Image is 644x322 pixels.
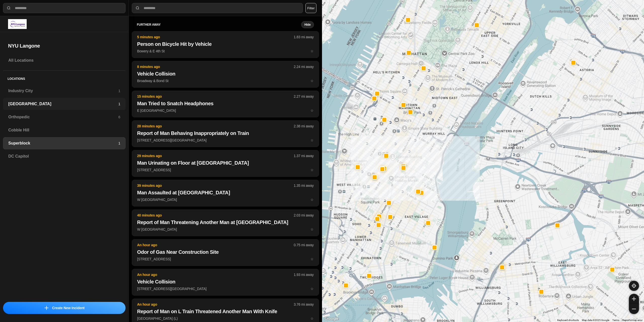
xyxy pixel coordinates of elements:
button: Keyboard shortcuts [557,318,579,322]
p: 1.35 mi away [294,183,314,188]
p: 2.27 mi away [294,94,314,99]
p: 39 minutes ago [137,183,294,188]
button: iconCreate New Incident [3,302,126,314]
a: Terms (opens in new tab) [612,319,619,321]
p: An hour ago [137,242,294,247]
span: star [310,287,314,291]
p: [STREET_ADDRESS][GEOGRAPHIC_DATA] [137,286,314,291]
p: Create New Incident [52,305,85,310]
span: star [310,138,314,142]
h2: Man Urinating on Floor at [GEOGRAPHIC_DATA] [137,159,314,166]
img: search [135,6,140,11]
h3: Cobble Hill [8,127,120,133]
button: An hour ago0.75 mi awayOdor of Gas Near Construction Site[STREET_ADDRESS]star [132,239,319,266]
p: 29 minutes ago [137,153,294,158]
p: 5 minutes ago [137,34,294,40]
a: Industry City1 [3,85,126,97]
button: 29 minutes ago1.37 mi awayMan Urinating on Floor at [GEOGRAPHIC_DATA][STREET_ADDRESS]star [132,150,319,177]
p: 1.83 mi away [294,34,314,40]
h3: All Locations [8,57,120,63]
span: star [310,109,314,113]
h2: Odor of Gas Near Construction Site [137,248,314,256]
p: 2.03 mi away [294,213,314,218]
button: 15 minutes ago2.27 mi awayMan Tried to Snatch HeadphonesE [GEOGRAPHIC_DATA]star [132,91,319,117]
p: W [GEOGRAPHIC_DATA] [137,197,314,202]
p: 2.24 mi away [294,64,314,69]
h2: Report of Man Threatening Another Man at [GEOGRAPHIC_DATA] [137,219,314,226]
p: 15 minutes ago [137,94,294,99]
img: logo [8,19,27,29]
a: 40 minutes ago2.03 mi awayReport of Man Threatening Another Man at [GEOGRAPHIC_DATA]W [GEOGRAPHIC... [132,227,319,231]
a: Report a map error [622,319,642,321]
a: 8 minutes ago2.24 mi awayVehicle CollisionBroadway & Bond Ststar [132,79,319,83]
p: 1.37 mi away [294,153,314,158]
h2: Report of Man on L Train Threatened Another Man With Knife [137,308,314,315]
span: Map data ©2025 Google [582,319,609,321]
button: 39 minutes ago1.35 mi awayMan Assaulted at [GEOGRAPHIC_DATA]W [GEOGRAPHIC_DATA]star [132,180,319,206]
p: Bowery & E 4th St [137,49,314,54]
p: 6 [118,115,120,120]
p: [STREET_ADDRESS] [137,257,314,262]
a: Orthopedic6 [3,111,126,123]
p: 40 minutes ago [137,213,294,218]
button: Filter [305,3,316,13]
h3: Superblock [8,140,118,146]
a: Superblock1 [3,137,126,149]
span: star [310,227,314,231]
h2: Man Assaulted at [GEOGRAPHIC_DATA] [137,189,314,196]
p: 28 minutes ago [137,124,294,129]
h2: Person on Bicycle Hit by Vehicle [137,41,314,48]
button: An hour ago1.93 mi awayVehicle Collision[STREET_ADDRESS][GEOGRAPHIC_DATA]star [132,269,319,296]
button: zoom-out [629,304,639,314]
span: star [310,79,314,83]
p: 8 minutes ago [137,64,294,69]
h3: [GEOGRAPHIC_DATA] [8,101,118,107]
h2: Man Tried to Snatch Headphones [137,100,314,107]
img: zoom-out [632,307,636,311]
p: [STREET_ADDRESS][GEOGRAPHIC_DATA] [137,138,314,143]
a: An hour ago3.76 mi awayReport of Man on L Train Threatened Another Man With Knife[GEOGRAPHIC_DATA... [132,316,319,320]
img: search [6,6,11,11]
a: 29 minutes ago1.37 mi awayMan Urinating on Floor at [GEOGRAPHIC_DATA][STREET_ADDRESS]star [132,168,319,172]
h5: Locations [3,71,126,85]
p: [GEOGRAPHIC_DATA] (L) [137,316,314,321]
a: An hour ago1.93 mi awayVehicle Collision[STREET_ADDRESS][GEOGRAPHIC_DATA]star [132,287,319,291]
a: 39 minutes ago1.35 mi awayMan Assaulted at [GEOGRAPHIC_DATA]W [GEOGRAPHIC_DATA]star [132,197,319,202]
img: Google [323,315,340,322]
img: icon [45,306,49,310]
span: star [310,257,314,261]
button: 40 minutes ago2.03 mi awayReport of Man Threatening Another Man at [GEOGRAPHIC_DATA]W [GEOGRAPHIC... [132,209,319,236]
button: 5 minutes ago1.83 mi awayPerson on Bicycle Hit by VehicleBowery & E 4th Ststar [132,31,319,58]
a: All Locations [3,54,126,66]
a: An hour ago0.75 mi awayOdor of Gas Near Construction Site[STREET_ADDRESS]star [132,257,319,261]
p: 1 [118,141,120,146]
button: 8 minutes ago2.24 mi awayVehicle CollisionBroadway & Bond Ststar [132,61,319,88]
h2: Vehicle Collision [137,70,314,77]
h3: DC Capitol [8,153,120,159]
img: recenter [632,283,636,288]
img: zoom-in [632,297,636,301]
p: An hour ago [137,302,294,307]
h2: Report of Man Behaving Inappropriately on Train [137,130,314,137]
span: star [310,49,314,53]
button: Hide [301,21,314,28]
a: Open this area in Google Maps (opens a new window) [323,315,340,322]
a: Cobble Hill [3,124,126,136]
h3: Orthopedic [8,114,118,120]
a: DC Capitol [3,150,126,162]
h5: further away [137,23,301,27]
p: An hour ago [137,272,294,277]
button: recenter [629,281,639,291]
h2: Vehicle Collision [137,278,314,285]
span: star [310,316,314,320]
span: star [310,168,314,172]
a: 5 minutes ago1.83 mi awayPerson on Bicycle Hit by VehicleBowery & E 4th Ststar [132,49,319,53]
a: 28 minutes ago2.38 mi awayReport of Man Behaving Inappropriately on Train[STREET_ADDRESS][GEOGRAP... [132,138,319,142]
h3: Industry City [8,88,118,94]
p: 0.75 mi away [294,242,314,247]
p: [STREET_ADDRESS] [137,167,314,172]
button: 28 minutes ago2.38 mi awayReport of Man Behaving Inappropriately on Train[STREET_ADDRESS][GEOGRAP... [132,120,319,147]
button: zoom-in [629,294,639,304]
p: 1.93 mi away [294,272,314,277]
